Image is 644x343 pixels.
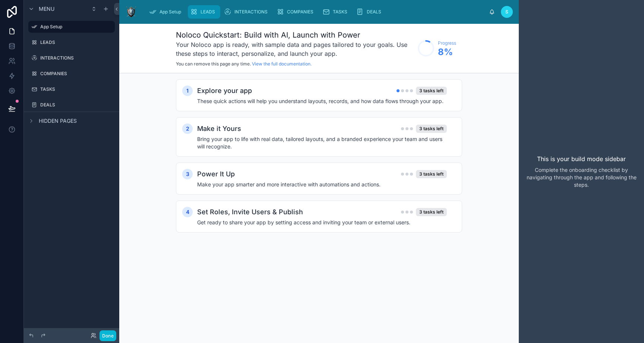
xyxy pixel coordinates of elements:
[234,9,268,15] span: INTERACTIONS
[40,86,113,92] label: TASKS
[160,9,181,15] span: App Setup
[252,61,312,67] a: View the full documentation.
[28,68,115,80] a: COMPANIES
[505,9,508,15] span: S
[176,40,414,58] h3: Your Noloco app is ready, with sample data and pages tailored to your goals. Use these steps to i...
[125,6,137,18] img: App logo
[40,71,113,77] label: COMPANIES
[333,9,347,15] span: TASKS
[40,24,110,30] label: App Setup
[438,46,456,58] span: 8 %
[147,5,186,19] a: App Setup
[28,52,115,64] a: INTERACTIONS
[40,55,113,61] label: INTERACTIONS
[28,21,115,33] a: App Setup
[28,83,115,95] a: TASKS
[143,4,489,20] div: scrollable content
[39,117,77,125] span: Hidden pages
[40,102,113,108] label: DEALS
[188,5,220,19] a: LEADS
[222,5,273,19] a: INTERACTIONS
[28,99,115,111] a: DEALS
[40,39,113,45] label: LEADS
[367,9,381,15] span: DEALS
[28,36,115,48] a: LEADS
[537,154,626,163] p: This is your build mode sidebar
[100,330,116,341] button: Done
[201,9,215,15] span: LEADS
[354,5,386,19] a: DEALS
[176,61,251,67] span: You can remove this page any time.
[320,5,353,19] a: TASKS
[438,40,456,46] span: Progress
[176,30,414,40] h1: Noloco Quickstart: Build with AI, Launch with Power
[525,166,638,189] p: Complete the onboarding checklist by navigating through the app and following the steps.
[39,5,54,13] span: Menu
[274,5,319,19] a: COMPANIES
[287,9,313,15] span: COMPANIES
